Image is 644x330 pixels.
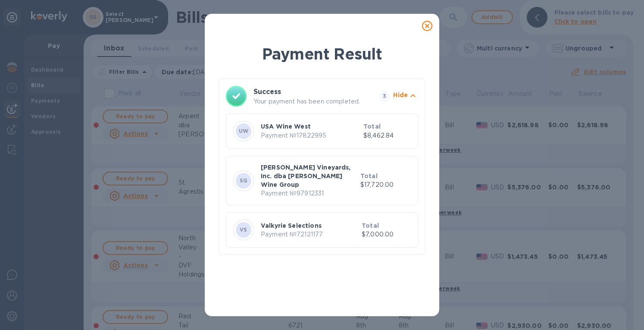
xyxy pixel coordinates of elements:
b: Total [362,222,379,229]
h1: Payment Result [219,43,425,65]
b: Total [363,123,381,130]
p: $17,720.00 [360,180,411,189]
p: $8,462.84 [363,131,411,140]
p: Your payment has been completed. [253,97,376,106]
b: VS [240,226,247,233]
p: Payment № 97912331 [261,189,357,198]
p: Payment № 72121177 [261,230,358,239]
p: USA Wine West [261,122,360,131]
span: 3 [379,91,390,101]
h3: Success [253,87,364,97]
b: SG [240,177,248,184]
p: Valkyrie Selections [261,221,358,230]
p: [PERSON_NAME] Vineyards, Inc. dba [PERSON_NAME] Wine Group [261,163,357,189]
p: Payment № 17822995 [261,131,360,140]
b: UW [239,128,249,134]
p: Hide [393,91,408,99]
button: Hide [393,91,418,102]
p: $7,000.00 [362,230,411,239]
b: Total [360,173,378,179]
